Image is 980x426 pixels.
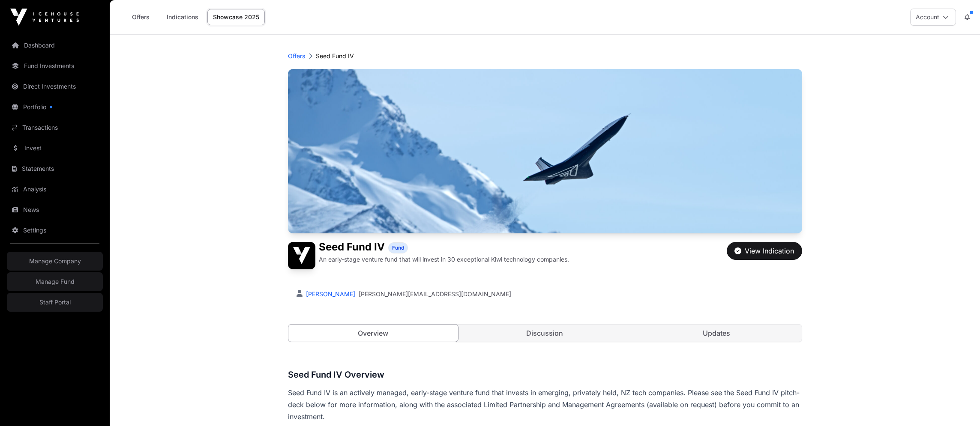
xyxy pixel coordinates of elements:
h1: Seed Fund IV [319,242,385,253]
a: Updates [632,325,802,342]
button: View Indication [727,242,802,260]
a: Invest [7,139,103,158]
img: Icehouse Ventures Logo [10,9,79,26]
a: Offers [288,52,305,60]
a: Fund Investments [7,57,103,75]
a: Portfolio [7,98,103,116]
a: Manage Fund [7,272,103,291]
a: Settings [7,221,103,240]
p: Seed Fund IV [316,52,354,60]
img: Seed Fund IV [288,69,802,233]
a: Statements [7,159,103,178]
a: News [7,200,103,219]
button: Account [910,9,956,26]
a: Dashboard [7,36,103,55]
a: [PERSON_NAME] [304,290,355,298]
a: Direct Investments [7,77,103,96]
p: An early-stage venture fund that will invest in 30 exceptional Kiwi technology companies. [319,255,569,264]
h3: Seed Fund IV Overview [288,368,802,381]
span: Fund [392,244,404,251]
a: Analysis [7,180,103,199]
a: Transactions [7,118,103,137]
a: Overview [288,324,459,342]
a: Showcase 2025 [207,9,265,25]
a: Discussion [460,325,630,342]
div: View Indication [734,246,794,256]
nav: Tabs [288,325,802,342]
a: Offers [123,9,158,25]
a: [PERSON_NAME][EMAIL_ADDRESS][DOMAIN_NAME] [359,290,511,298]
img: Seed Fund IV [288,242,315,269]
a: Manage Company [7,252,103,271]
a: Indications [161,9,204,25]
a: View Indication [727,250,802,259]
p: Seed Fund IV is an actively managed, early-stage venture fund that invests in emerging, privately... [288,387,802,423]
a: Staff Portal [7,293,103,312]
